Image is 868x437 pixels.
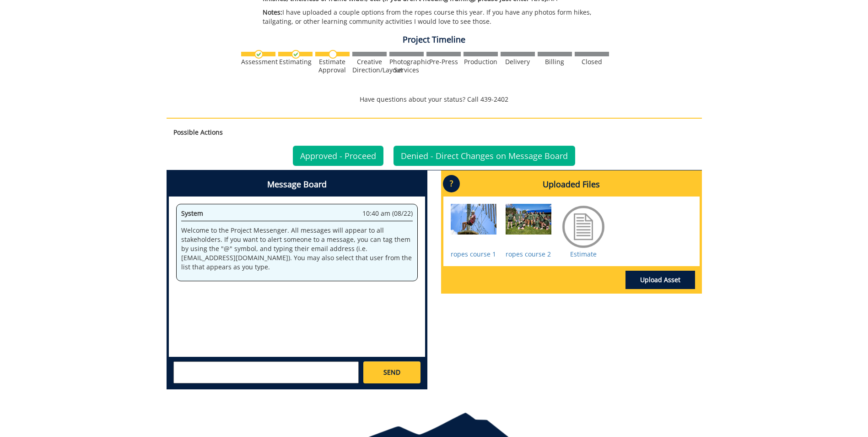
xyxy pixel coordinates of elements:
[181,226,413,272] p: Welcome to the Project Messenger. All messages will appear to all stakeholders. If you want to al...
[263,8,282,16] span: Notes:
[625,271,695,289] a: Upload Asset
[443,175,460,192] p: ?
[241,58,275,66] div: Assessment
[394,146,575,166] a: Denied - Direct Changes on Message Board
[570,250,597,258] a: Estimate
[443,173,700,197] h4: Uploaded Files
[329,50,337,59] img: no
[167,35,702,44] h4: Project Timeline
[506,250,551,258] a: ropes course 2
[167,95,702,104] p: Have questions about your status? Call 439-2402
[173,361,359,383] textarea: messageToSend
[173,128,223,137] strong: Possible Actions
[389,58,424,74] div: Photographic Services
[501,58,535,66] div: Delivery
[291,50,300,59] img: checkmark
[293,146,383,166] a: Approved - Proceed
[278,58,313,66] div: Estimating
[362,209,413,218] span: 10:40 am (08/22)
[254,50,263,59] img: checkmark
[426,58,461,66] div: Pre-Press
[181,209,203,218] span: System
[451,250,496,258] a: ropes course 1
[363,361,420,383] a: SEND
[383,368,400,377] span: SEND
[263,8,621,26] p: I have uploaded a couple options from the ropes course this year. If you have any photos form hik...
[538,58,572,66] div: Billing
[169,173,425,197] h4: Message Board
[464,58,498,66] div: Production
[315,58,350,74] div: Estimate Approval
[352,58,387,74] div: Creative Direction/Layout
[575,58,609,66] div: Closed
